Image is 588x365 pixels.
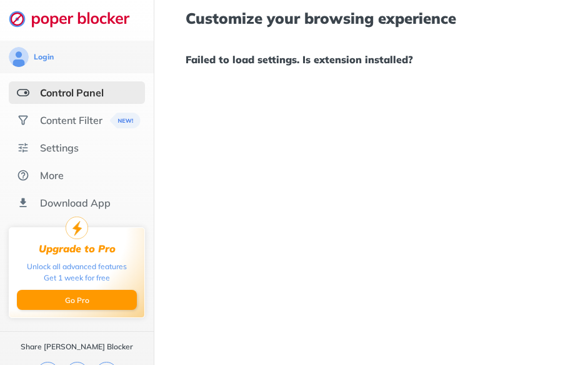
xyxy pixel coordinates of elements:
img: upgrade-to-pro.svg [66,217,88,239]
img: download-app.svg [17,197,29,209]
button: Go Pro [17,290,137,310]
img: avatar.svg [9,47,29,67]
div: Login [34,52,54,62]
div: More [40,169,64,182]
div: Control Panel [40,86,104,99]
div: Settings [40,141,79,154]
div: Content Filter [40,114,102,126]
img: settings.svg [17,141,29,154]
div: Download App [40,197,111,209]
div: Share [PERSON_NAME] Blocker [21,342,133,352]
img: logo-webpage.svg [9,10,143,28]
div: Unlock all advanced features [27,261,127,272]
div: Upgrade to Pro [39,243,116,255]
img: menuBanner.svg [107,113,137,128]
img: features-selected.svg [17,86,29,99]
img: social.svg [17,114,29,126]
img: about.svg [17,169,29,182]
div: Get 1 week for free [44,272,110,284]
